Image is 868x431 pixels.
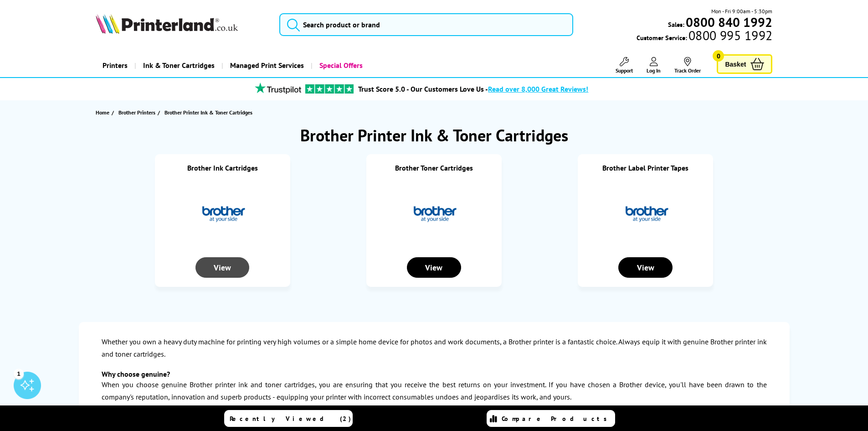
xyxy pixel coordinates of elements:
a: View [618,263,672,272]
p: When you choose genuine Brother printer ink and toner cartridges, you are ensuring that you recei... [102,379,767,403]
span: Mon - Fri 9:00am - 5:30pm [711,7,772,16]
a: 0800 840 1992 [684,18,772,26]
a: Managed Print Services [221,54,311,77]
a: Log In [647,57,661,74]
a: Recently Viewed (2) [224,410,353,427]
a: Trust Score 5.0 - Our Customers Love Us -Read over 8,000 Great Reviews! [358,84,588,93]
span: Brother Printer Ink & Toner Cartridges [164,109,252,116]
div: View [407,257,461,278]
img: Brother Toner Cartridges [400,182,468,250]
span: Support [616,67,633,74]
span: Log In [647,67,661,74]
h1: Brother Printer Ink & Toner Cartridges [79,125,790,146]
span: 0 [713,50,724,62]
a: Home [96,108,112,117]
img: Printerland Logo [96,14,238,34]
span: Sales: [668,20,684,29]
img: trustpilot rating [305,84,354,93]
img: Brother Ink Cartridges [188,182,257,250]
a: Basket 0 [717,54,772,74]
a: Support [616,57,633,74]
a: Track Order [674,57,701,74]
a: Compare Products [487,410,615,427]
a: Special Offers [311,54,370,77]
a: View [407,263,461,272]
a: Printers [96,54,134,77]
img: trustpilot rating [251,83,305,94]
input: Search product or brand [279,13,573,36]
a: Brother Printers [118,108,158,117]
a: Brother Toner Cartridges [395,163,473,172]
span: Ink & Toner Cartridges [143,54,215,77]
span: Read over 8,000 Great Reviews! [488,84,588,93]
span: 0800 995 1992 [687,31,772,40]
span: Basket [725,58,746,70]
a: Brother Ink Cartridges [187,163,258,172]
b: 0800 840 1992 [686,14,772,31]
div: View [618,257,672,278]
div: View [195,257,249,278]
span: Brother Printers [118,108,155,117]
a: View [195,263,249,272]
p: Whether you own a heavy duty machine for printing very high volumes or a simple home device for p... [102,336,767,360]
img: Brother Label Printer Tapes [611,182,680,250]
a: Ink & Toner Cartridges [134,54,221,77]
a: Printerland Logo [96,14,268,36]
span: Customer Service: [637,31,772,42]
span: Compare Products [502,415,612,423]
a: Brother Label Printer Tapes [602,163,688,172]
span: Recently Viewed (2) [230,415,351,423]
div: 1 [14,369,24,379]
h3: Why choose genuine? [102,369,767,379]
